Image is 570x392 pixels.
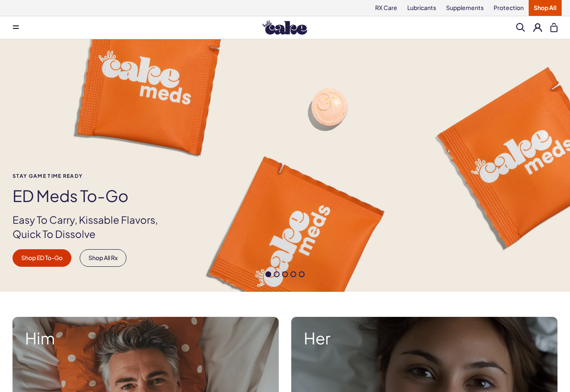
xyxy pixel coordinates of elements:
[13,173,172,179] span: Stay Game time ready
[13,213,172,241] p: Easy To Carry, Kissable Flavors, Quick To Dissolve
[262,20,307,35] img: Hello Cake
[13,187,172,205] h1: ED Meds to-go
[80,249,126,267] a: Shop All Rx
[13,249,71,267] a: Shop ED To-Go
[25,329,266,347] strong: Him
[304,329,545,347] strong: Her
